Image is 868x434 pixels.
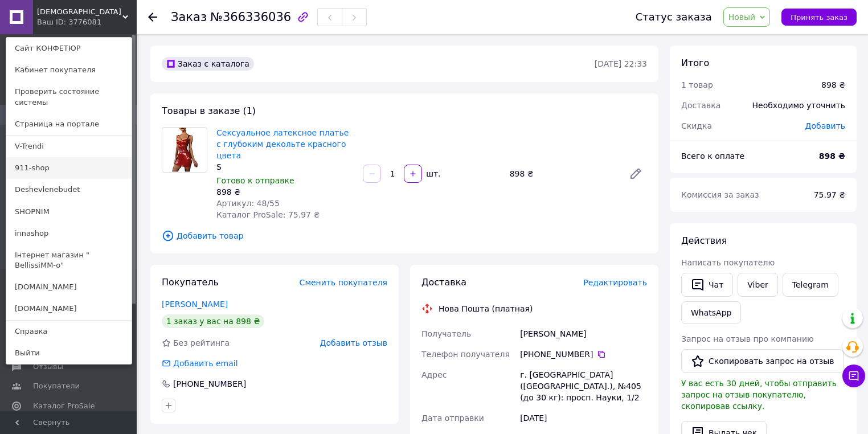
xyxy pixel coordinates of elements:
a: Выйти [6,342,132,364]
div: Добавить email [161,358,239,369]
span: Получатель [421,329,471,338]
div: 898 ₴ [505,166,620,182]
span: Действия [681,235,727,246]
a: Сайт КОНФЕТЮР [6,38,132,59]
a: Telegram [783,273,838,297]
span: Добавить отзыв [320,338,387,347]
div: [PHONE_NUMBER] [520,349,647,360]
a: Сексуальное латексное платье с глубоким декольте красного цвета [216,128,349,160]
span: Редактировать [583,278,647,287]
a: [DOMAIN_NAME] [6,298,132,320]
time: [DATE] 22:33 [595,59,647,68]
span: Адрес [421,370,447,379]
span: Каталог ProSale [33,401,95,411]
span: Без рейтинга [173,338,230,347]
span: Комиссия за заказ [681,190,759,199]
span: Всего к оплате [681,152,744,161]
span: Запрос на отзыв про компанию [681,334,814,343]
a: [PERSON_NAME] [162,300,228,309]
a: innashop [6,223,132,244]
span: Добавить товар [162,230,647,242]
a: Проверить состояние системы [6,81,132,113]
div: S [216,161,354,173]
div: 898 ₴ [821,79,845,91]
b: 898 ₴ [819,152,845,161]
div: [PERSON_NAME] [518,324,649,344]
button: Чат с покупателем [842,365,865,387]
div: Добавить email [172,358,239,369]
div: Статус заказа [636,11,712,23]
img: Сексуальное латексное платье с глубоким декольте красного цвета [165,128,204,172]
span: Товары в заказе (1) [162,105,256,116]
div: 1 заказ у вас на 898 ₴ [162,314,264,328]
a: Кабинет покупателя [6,59,132,81]
span: У вас есть 30 дней, чтобы отправить запрос на отзыв покупателю, скопировав ссылку. [681,379,837,411]
button: Принять заказ [781,9,857,26]
div: Вернуться назад [148,11,157,23]
a: [DOMAIN_NAME] [6,276,132,298]
span: Скидка [681,121,712,130]
div: Ваш ID: 3776081 [37,17,85,27]
div: г. [GEOGRAPHIC_DATA] ([GEOGRAPHIC_DATA].), №405 (до 30 кг): просп. Науки, 1/2 [518,365,649,408]
span: КОНФЕТЮР [37,7,122,17]
a: Редактировать [624,162,647,185]
div: шт. [423,168,441,179]
a: Viber [738,273,777,297]
div: Заказ с каталога [162,57,254,71]
a: WhatsApp [681,301,741,324]
span: Сменить покупателя [300,278,387,287]
span: Дата отправки [421,413,484,423]
span: Итого [681,58,709,68]
span: Написать покупателю [681,258,775,267]
span: Каталог ProSale: 75.97 ₴ [216,210,320,219]
div: 898 ₴ [216,186,354,198]
a: 911-shop [6,157,132,179]
span: Готово к отправке [216,176,294,185]
button: Чат [681,273,733,297]
a: Справка [6,321,132,342]
span: №366336036 [210,10,291,24]
span: 75.97 ₴ [814,190,845,199]
span: Добавить [805,121,845,130]
a: SHOPNIM [6,201,132,223]
span: 1 товар [681,80,713,89]
span: Новый [728,13,756,22]
a: Інтернет магазин " BellissiMM-o" [6,244,132,276]
button: Скопировать запрос на отзыв [681,349,844,373]
span: Отзывы [33,362,63,372]
div: Нова Пошта (платная) [436,303,535,314]
div: [DATE] [518,408,649,428]
div: Необходимо уточнить [746,93,852,118]
span: Артикул: 48/55 [216,199,280,208]
a: Deshevlenebudet [6,179,132,200]
span: Принять заказ [791,13,847,22]
a: Страница на портале [6,113,132,135]
span: Покупатель [162,277,219,288]
div: [PHONE_NUMBER] [172,378,247,390]
a: V-Trendi [6,136,132,157]
span: Заказ [171,10,207,24]
span: Доставка [421,277,466,288]
span: Покупатели [33,381,80,391]
span: Доставка [681,101,720,110]
span: Телефон получателя [421,350,510,359]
